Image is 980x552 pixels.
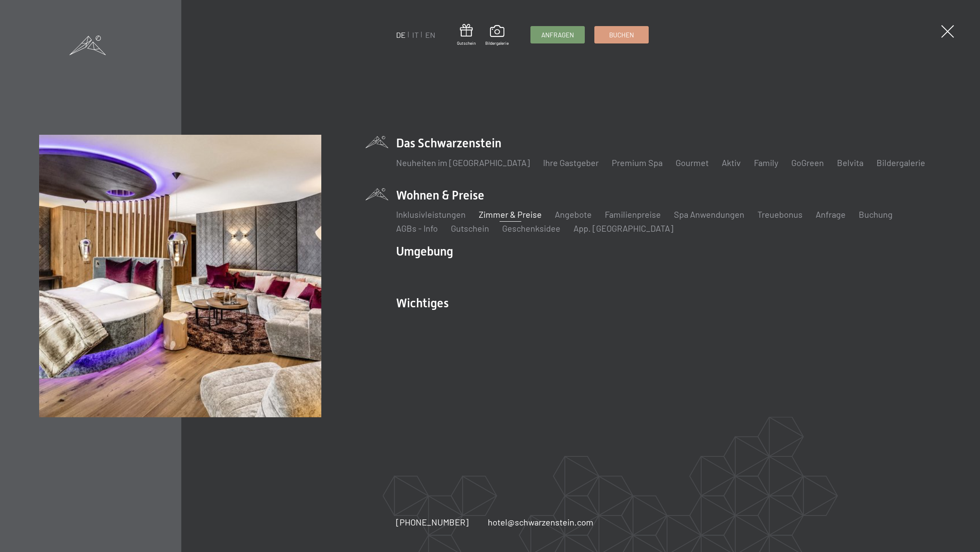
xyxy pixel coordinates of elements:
[412,30,419,40] a: IT
[396,517,469,527] span: [PHONE_NUMBER]
[396,516,469,528] a: [PHONE_NUMBER]
[451,223,489,233] a: Gutschein
[877,157,925,168] a: Bildergalerie
[457,24,476,46] a: Gutschein
[425,30,435,40] a: EN
[457,40,476,46] span: Gutschein
[396,223,438,233] a: AGBs - Info
[396,30,406,40] a: DE
[502,223,560,233] a: Geschenksidee
[837,157,863,168] a: Belvita
[543,157,599,168] a: Ihre Gastgeber
[488,516,593,528] a: hotel@schwarzenstein.com
[674,209,744,219] a: Spa Anwendungen
[485,25,509,46] a: Bildergalerie
[555,209,592,219] a: Angebote
[396,157,530,168] a: Neuheiten im [GEOGRAPHIC_DATA]
[722,157,741,168] a: Aktiv
[791,157,824,168] a: GoGreen
[612,157,663,168] a: Premium Spa
[754,157,778,168] a: Family
[676,157,709,168] a: Gourmet
[541,30,574,40] span: Anfragen
[573,223,673,233] a: App. [GEOGRAPHIC_DATA]
[531,27,584,43] a: Anfragen
[39,135,321,417] img: Wellnesshotel Südtirol SCHWARZENSTEIN - Wellnessurlaub in den Alpen, Wandern und Wellness
[396,209,466,219] a: Inklusivleistungen
[757,209,803,219] a: Treuebonus
[605,209,661,219] a: Familienpreise
[595,27,648,43] a: Buchen
[609,30,634,40] span: Buchen
[479,209,542,219] a: Zimmer & Preise
[485,40,509,46] span: Bildergalerie
[859,209,893,219] a: Buchung
[816,209,846,219] a: Anfrage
